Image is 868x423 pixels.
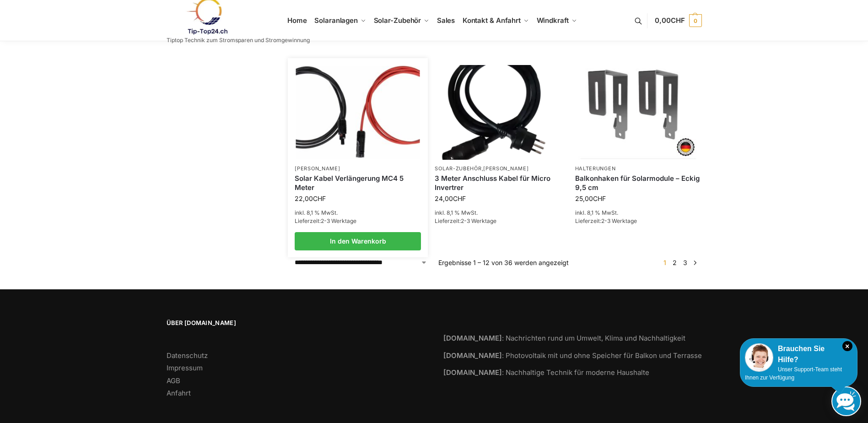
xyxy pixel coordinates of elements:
span: Windkraft [537,16,569,25]
span: 2-3 Werktage [601,217,637,224]
a: [PERSON_NAME] [483,165,528,172]
strong: [DOMAIN_NAME] [443,351,502,360]
a: [DOMAIN_NAME]: Photovoltaik mit und ohne Speicher für Balkon und Terrasse [443,351,702,360]
a: Impressum [167,363,203,372]
a: → [691,258,698,267]
p: inkl. 8,1 % MwSt. [295,209,421,217]
a: 3 Meter Anschluss Kabel für Micro Invertrer [435,174,561,192]
span: CHF [313,195,326,202]
a: Seite 2 [670,259,679,266]
span: 2-3 Werktage [461,217,496,224]
a: AGB [167,376,180,385]
a: 0,00CHF 0 [655,7,701,34]
div: Brauchen Sie Hilfe? [745,343,852,365]
bdi: 24,00 [435,195,466,202]
span: Unser Support-Team steht Ihnen zur Verfügung [745,366,842,381]
p: Ergebnisse 1 – 12 von 36 werden angezeigt [438,258,569,267]
span: Lieferzeit: [435,217,496,224]
a: [DOMAIN_NAME]: Nachhaltige Technik für moderne Haushalte [443,368,649,377]
span: Lieferzeit: [295,217,356,224]
span: 0,00 [655,16,685,25]
p: , [435,165,561,172]
span: 2-3 Werktage [321,217,356,224]
img: Balkonhaken eckig [575,65,701,160]
span: Über [DOMAIN_NAME] [167,319,425,328]
a: In den Warenkorb legen: „Solar Kabel Verlängerung MC4 5 Meter“ [295,232,421,250]
span: Solaranlagen [314,16,358,25]
img: Anschlusskabel-3meter [435,65,561,160]
span: Lieferzeit: [575,217,637,224]
p: inkl. 8,1 % MwSt. [575,209,701,217]
strong: [DOMAIN_NAME] [443,334,502,342]
a: Seite 3 [681,259,690,266]
a: [DOMAIN_NAME]: Nachrichten rund um Umwelt, Klima und Nachhaltigkeit [443,334,685,342]
span: Sales [437,16,455,25]
bdi: 25,00 [575,195,606,202]
span: 0 [689,14,702,27]
span: CHF [593,195,606,202]
bdi: 22,00 [295,195,326,202]
span: Solar-Zubehör [374,16,421,25]
a: Solar-Zubehör [435,165,481,172]
a: Anfahrt [167,389,191,397]
img: Solar-Verlängerungskabel, MC4 [296,66,420,159]
p: inkl. 8,1 % MwSt. [435,209,561,217]
span: Kontakt & Anfahrt [463,16,521,25]
nav: Produkt-Seitennummerierung [658,258,701,267]
img: Customer service [745,343,773,372]
i: Schließen [842,341,852,351]
a: Solar Kabel Verlängerung MC4 5 Meter [295,174,421,192]
a: [PERSON_NAME] [295,165,340,172]
span: CHF [671,16,685,25]
span: Seite 1 [661,259,669,266]
a: Halterungen [575,165,616,172]
a: Balkonhaken für Solarmodule – Eckig 9,5 cm [575,174,701,192]
select: Shop-Reihenfolge [295,258,427,267]
span: CHF [453,195,466,202]
a: Datenschutz [167,351,208,360]
strong: [DOMAIN_NAME] [443,368,502,377]
p: Tiptop Technik zum Stromsparen und Stromgewinnung [167,38,310,43]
